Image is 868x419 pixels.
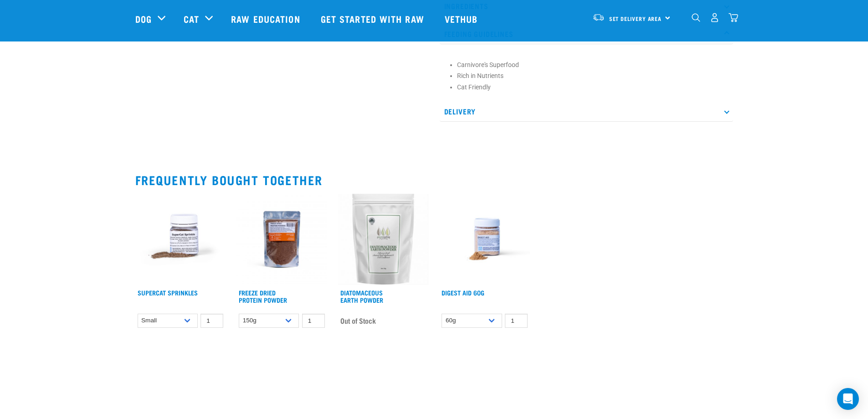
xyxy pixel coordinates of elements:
[138,291,198,294] a: Supercat Sprinkles
[236,194,327,285] img: FD Protein Powder
[457,60,729,70] li: Carnivore's Superfood
[837,388,859,410] div: Open Intercom Messenger
[457,71,729,81] li: Rich in Nutrients
[592,13,605,21] img: van-moving.png
[440,101,733,122] p: Delivery
[710,13,719,22] img: user.png
[729,13,738,22] img: home-icon@2x.png
[239,291,287,301] a: Freeze Dried Protein Powder
[302,314,325,328] input: 1
[135,12,152,26] a: Dog
[457,83,729,92] li: Cat Friendly
[135,173,733,187] h2: Frequently bought together
[505,314,528,328] input: 1
[436,0,489,37] a: Vethub
[222,0,311,37] a: Raw Education
[340,291,383,301] a: Diatomaceous Earth Powder
[200,314,223,328] input: 1
[340,314,376,327] span: Out of Stock
[692,13,700,22] img: home-icon-1@2x.png
[442,291,484,294] a: Digest Aid 60g
[312,0,436,37] a: Get started with Raw
[184,12,199,26] a: Cat
[135,194,226,285] img: Plastic Container of SuperCat Sprinkles With Product Shown Outside Of The Bottle
[338,194,429,285] img: Diatomaceous earth
[609,17,662,20] span: Set Delivery Area
[439,194,530,285] img: Raw Essentials Digest Aid Pet Supplement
